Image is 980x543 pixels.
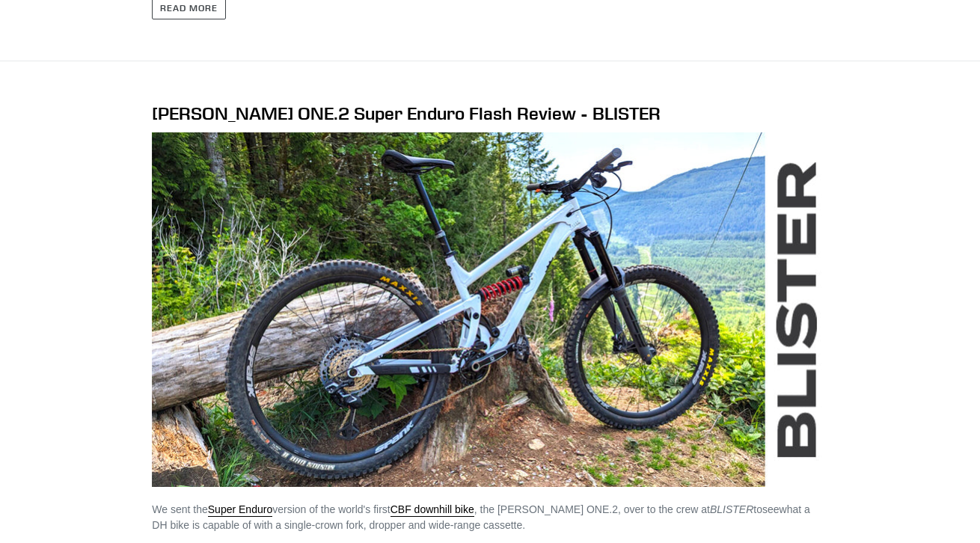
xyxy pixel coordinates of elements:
[272,503,391,515] span: version of the world's first
[474,503,477,515] span: ,
[391,503,474,517] a: CBF downhill bike
[522,519,525,531] span: .
[254,519,523,531] span: with a single-crown fork, dropper and wide-range cassette
[152,102,661,124] a: [PERSON_NAME] ONE.2 Super Enduro Flash Review - BLISTER
[710,503,753,515] em: BLISTER
[152,503,809,531] span: what a DH bike is capable of
[618,503,710,515] span: , over to the crew at
[480,503,618,515] span: the [PERSON_NAME] ONE.2
[762,503,780,515] span: see
[753,503,762,515] span: to
[152,503,207,515] span: We sent the
[208,503,272,517] a: Super Enduro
